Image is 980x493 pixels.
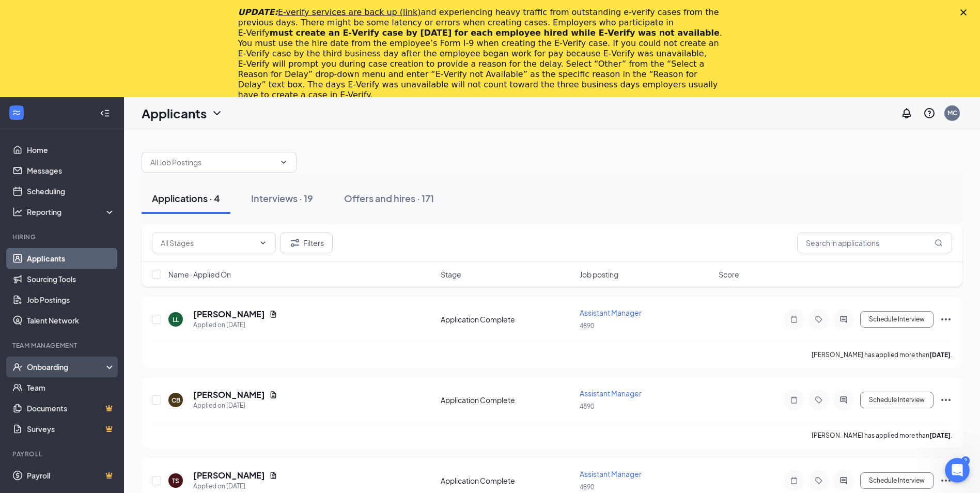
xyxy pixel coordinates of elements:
span: Stage [441,269,461,280]
div: Team Management [12,341,113,350]
p: [PERSON_NAME] has applied more than . [812,431,952,440]
button: Schedule Interview [860,311,934,328]
svg: Tag [813,315,825,323]
a: Home [27,140,115,160]
svg: Note [788,476,800,485]
svg: Ellipses [940,394,952,406]
svg: Document [269,310,277,318]
input: All Job Postings [150,157,275,168]
svg: Ellipses [940,313,952,326]
svg: Tag [813,396,825,404]
div: Interviews · 19 [251,192,313,205]
span: Assistant Manager [580,308,642,317]
svg: Collapse [100,108,110,118]
a: Scheduling [27,181,115,202]
div: Payroll [12,450,113,458]
button: Schedule Interview [860,392,934,408]
svg: MagnifyingGlass [935,239,943,247]
button: Schedule Interview [860,472,934,489]
svg: ActiveChat [837,476,850,485]
span: 4890 [580,322,594,330]
div: Applied on [DATE] [193,320,277,330]
span: Name · Applied On [168,269,231,280]
a: Sourcing Tools [27,269,115,289]
div: Applied on [DATE] [193,400,277,411]
svg: Notifications [900,107,913,119]
div: Application Complete [441,475,573,486]
i: UPDATE: [238,7,421,17]
a: Job Postings [27,289,115,310]
svg: Document [269,471,277,480]
h5: [PERSON_NAME] [193,309,265,320]
svg: ChevronDown [279,158,288,166]
h5: [PERSON_NAME] [193,470,265,481]
div: Hiring [12,233,113,241]
div: Onboarding [27,362,106,372]
svg: QuestionInfo [923,107,936,119]
a: Messages [27,160,115,181]
svg: ChevronDown [259,239,267,247]
div: MC [947,109,957,117]
div: 2 [961,456,970,465]
div: Application Complete [441,395,573,405]
div: Application Complete [441,314,573,325]
b: must create an E‑Verify case by [DATE] for each employee hired while E‑Verify was not available [270,28,720,38]
div: and experiencing heavy traffic from outstanding e-verify cases from the previous days. There migh... [238,7,726,100]
a: Applicants [27,248,115,269]
div: LL [173,315,179,324]
svg: Ellipses [940,474,952,487]
input: Search in applications [797,233,952,253]
span: 4890 [580,403,594,410]
svg: Analysis [12,207,23,217]
svg: Note [788,315,800,323]
input: All Stages [161,237,255,249]
span: Job posting [580,269,618,280]
div: CB [172,396,180,405]
svg: WorkstreamLogo [11,107,22,118]
div: TS [172,476,179,485]
div: Close [960,9,971,16]
button: Filter Filters [280,233,333,253]
a: Talent Network [27,310,115,331]
b: [DATE] [929,351,951,359]
a: DocumentsCrown [27,398,115,419]
span: Score [719,269,739,280]
a: PayrollCrown [27,465,115,486]
svg: UserCheck [12,362,23,372]
iframe: Intercom live chat [945,458,970,483]
svg: ActiveChat [837,396,850,404]
svg: ChevronDown [211,107,223,119]
div: Offers and hires · 171 [344,192,434,205]
h1: Applicants [142,104,207,122]
a: Team [27,377,115,398]
div: Applied on [DATE] [193,481,277,491]
div: Reporting [27,207,116,217]
div: Applications · 4 [152,192,220,205]
span: Assistant Manager [580,389,642,398]
span: 4890 [580,483,594,491]
svg: Document [269,391,277,399]
span: Assistant Manager [580,469,642,479]
a: SurveysCrown [27,419,115,439]
svg: Note [788,396,800,404]
svg: Filter [289,237,301,249]
h5: [PERSON_NAME] [193,389,265,400]
svg: Tag [813,476,825,485]
p: [PERSON_NAME] has applied more than . [812,350,952,359]
a: E-verify services are back up (link) [278,7,421,17]
b: [DATE] [929,432,951,439]
svg: ActiveChat [837,315,850,323]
